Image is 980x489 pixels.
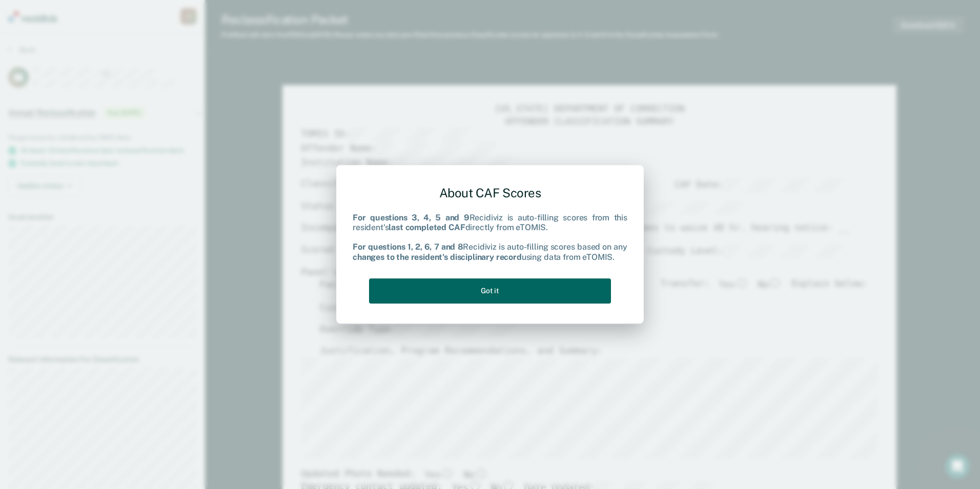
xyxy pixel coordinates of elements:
div: About CAF Scores [353,177,627,209]
b: last completed CAF [389,222,465,232]
b: changes to the resident's disciplinary record [353,252,522,262]
b: For questions 3, 4, 5 and 9 [353,213,469,222]
div: Recidiviz is auto-filling scores from this resident's directly from eTOMIS. Recidiviz is auto-fil... [353,213,627,262]
button: Got it [369,278,611,303]
b: For questions 1, 2, 6, 7 and 8 [353,242,463,252]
